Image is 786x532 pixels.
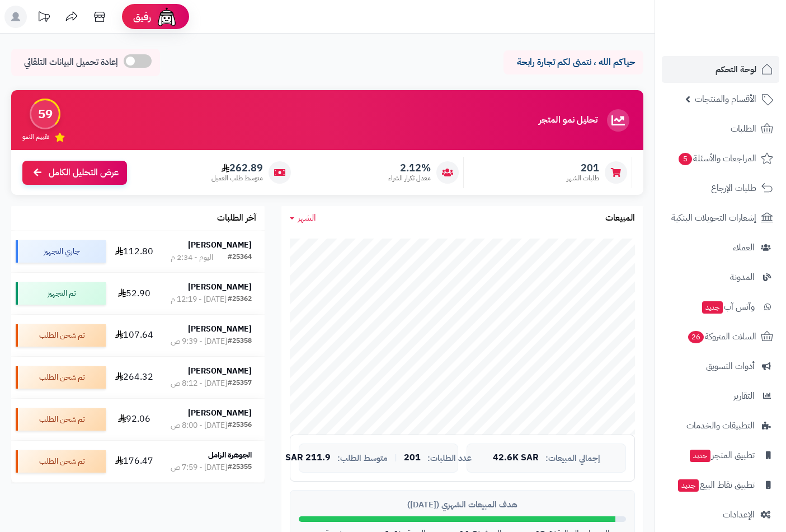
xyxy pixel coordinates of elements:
span: وآتس آب [701,299,755,315]
span: | [394,454,397,462]
a: الإعدادات [662,501,779,528]
div: [DATE] - 9:39 ص [171,336,227,347]
span: 211.9 SAR [285,453,331,463]
span: رفيق [133,10,151,24]
span: جديد [678,479,699,492]
span: متوسط الطلب: [337,454,388,463]
div: #25364 [228,252,252,263]
span: طلبات الإرجاع [711,180,756,196]
span: إشعارات التحويلات البنكية [671,210,756,226]
p: حياكم الله ، نتمنى لكم تجارة رابحة [512,56,635,69]
span: الأقسام والمنتجات [695,91,756,107]
span: متوسط طلب العميل [211,174,263,183]
div: تم التجهيز [16,282,106,305]
h3: المبيعات [605,213,635,223]
a: أدوات التسويق [662,353,779,380]
td: 52.90 [110,273,158,314]
div: #25355 [228,462,252,473]
span: 42.6K SAR [493,453,539,463]
span: 201 [404,453,421,463]
a: التطبيقات والخدمات [662,412,779,439]
div: [DATE] - 12:19 م [171,294,227,305]
strong: الجوهرة الزامل [208,449,252,461]
div: تم شحن الطلب [16,408,106,431]
span: إعادة تحميل البيانات التلقائي [24,56,118,69]
img: logo-2.png [710,8,775,32]
a: وآتس آبجديد [662,293,779,320]
div: #25356 [228,420,252,431]
div: #25358 [228,336,252,347]
div: [DATE] - 8:00 ص [171,420,227,431]
td: 176.47 [110,441,158,482]
span: الطلبات [731,121,756,137]
span: 262.89 [211,162,263,174]
span: 201 [567,162,599,174]
span: التطبيقات والخدمات [686,418,755,433]
a: إشعارات التحويلات البنكية [662,204,779,231]
div: [DATE] - 8:12 ص [171,378,227,389]
span: تقييم النمو [22,132,49,142]
strong: [PERSON_NAME] [188,239,252,251]
span: أدوات التسويق [706,358,755,374]
span: معدل تكرار الشراء [388,174,431,183]
div: جاري التجهيز [16,240,106,263]
span: 2.12% [388,162,431,174]
span: جديد [702,301,723,314]
div: #25357 [228,378,252,389]
h3: آخر الطلبات [217,213,256,223]
div: اليوم - 2:34 م [171,252,213,263]
td: 92.06 [110,399,158,440]
h3: تحليل نمو المتجر [539,115,597,125]
div: #25362 [228,294,252,305]
a: الشهر [290,212,316,225]
a: طلبات الإرجاع [662,175,779,202]
a: التقارير [662,382,779,409]
a: تطبيق نقاط البيعجديد [662,472,779,498]
strong: [PERSON_NAME] [188,365,252,377]
a: الطلبات [662,115,779,142]
div: هدف المبيعات الشهري ([DATE]) [299,499,626,511]
span: المدونة [730,269,755,285]
span: السلات المتروكة [687,329,756,344]
span: 26 [688,330,704,344]
strong: [PERSON_NAME] [188,407,252,419]
span: عدد الطلبات: [427,454,472,463]
div: تم شحن الطلب [16,366,106,389]
strong: [PERSON_NAME] [188,281,252,293]
a: لوحة التحكم [662,56,779,83]
span: عرض التحليل الكامل [49,166,119,179]
span: العملاء [733,240,755,255]
strong: [PERSON_NAME] [188,323,252,335]
a: تحديثات المنصة [30,6,58,31]
div: [DATE] - 7:59 ص [171,462,227,473]
span: إجمالي المبيعات: [545,454,600,463]
td: 112.80 [110,231,158,272]
span: لوحة التحكم [716,62,756,77]
span: 5 [678,152,693,166]
td: 264.32 [110,357,158,398]
img: ai-face.png [156,6,178,28]
td: 107.64 [110,315,158,356]
a: العملاء [662,234,779,261]
div: تم شحن الطلب [16,450,106,473]
a: المدونة [662,264,779,291]
span: المراجعات والأسئلة [677,151,756,166]
span: تطبيق نقاط البيع [677,477,755,493]
span: الإعدادات [723,507,755,522]
a: المراجعات والأسئلة5 [662,145,779,172]
span: الشهر [298,211,316,225]
span: جديد [690,450,710,462]
a: تطبيق المتجرجديد [662,442,779,469]
span: التقارير [733,388,755,404]
span: طلبات الشهر [567,174,599,183]
a: السلات المتروكة26 [662,323,779,350]
div: تم شحن الطلب [16,324,106,347]
span: تطبيق المتجر [689,447,755,463]
a: عرض التحليل الكامل [22,161,127,185]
